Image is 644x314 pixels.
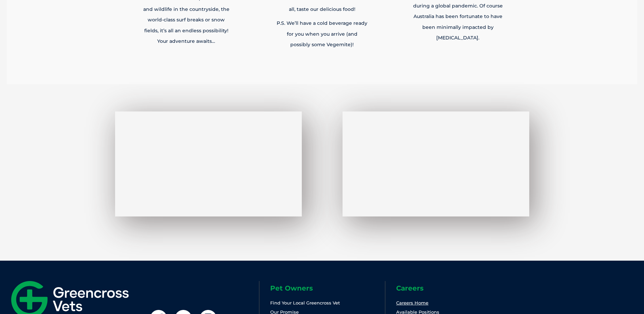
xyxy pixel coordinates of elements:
h6: Careers [396,284,511,292]
a: Find Your Local Greencross Vet [270,300,340,306]
h6: Pet Owners [270,284,385,292]
a: Careers Home [396,300,428,306]
p: P.S. We’ll have a cold beverage ready for you when you arrive (and possibly some Vegemite)! [273,18,371,50]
